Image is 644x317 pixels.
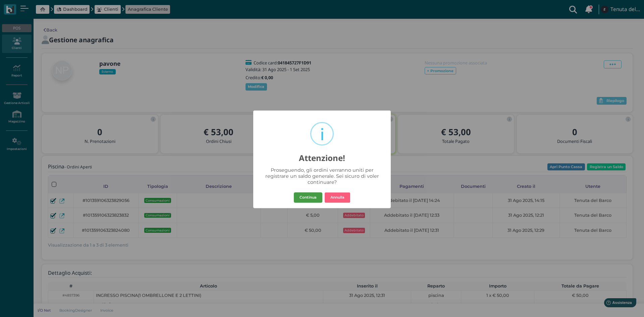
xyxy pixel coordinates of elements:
[325,192,350,203] button: Annulla
[261,167,383,186] div: Proseguendo, gli ordini verranno uniti per registrare un saldo generale. Sei sicuro di voler cont...
[294,192,322,203] button: Continua
[253,147,391,163] h2: Attenzione!
[320,124,324,145] div: i
[20,5,44,10] span: Assistenza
